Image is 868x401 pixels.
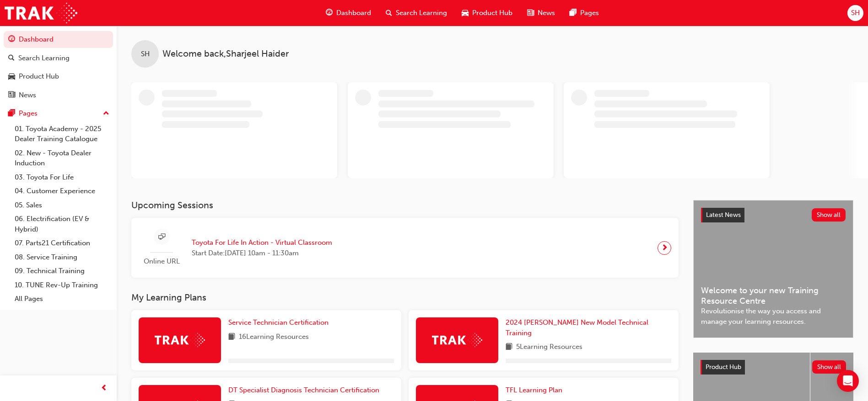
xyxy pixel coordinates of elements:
[386,7,392,19] span: search-icon
[336,8,371,18] span: Dashboard
[239,332,309,343] span: 16 Learning Resources
[8,110,15,118] span: pages-icon
[101,383,108,394] span: prev-icon
[847,5,863,21] button: SH
[11,184,113,198] a: 04. Customer Experience
[378,4,454,22] a: search-iconSearch Learning
[11,292,113,306] a: All Pages
[131,292,679,303] h3: My Learning Plans
[11,146,113,170] a: 02. New - Toyota Dealer Induction
[192,237,332,248] span: Toyota For Life In Action - Virtual Classroom
[8,73,15,81] span: car-icon
[580,8,599,18] span: Pages
[11,212,113,236] a: 06. Electrification (EV & Hybrid)
[4,50,113,67] a: Search Learning
[11,236,113,250] a: 07. Parts21 Certification
[472,8,512,18] span: Product Hub
[462,7,469,19] span: car-icon
[131,200,679,211] h3: Upcoming Sessions
[11,198,113,212] a: 05. Sales
[837,370,859,392] div: Open Intercom Messenger
[139,256,184,267] span: Online URL
[706,211,741,219] span: Latest News
[506,385,566,396] a: TFL Learning Plan
[8,36,15,44] span: guage-icon
[5,3,77,23] img: Trak
[228,317,332,328] a: Service Technician Certification
[506,342,512,353] span: book-icon
[11,278,113,292] a: 10. TUNE Rev-Up Training
[228,332,235,343] span: book-icon
[454,4,520,22] a: car-iconProduct Hub
[701,306,846,327] span: Revolutionise the way you access and manage your learning resources.
[4,29,113,105] button: DashboardSearch LearningProduct HubNews
[520,4,562,22] a: news-iconNews
[11,122,113,146] a: 01. Toyota Academy - 2025 Dealer Training Catalogue
[4,105,113,122] button: Pages
[19,108,38,119] div: Pages
[516,342,582,353] span: 5 Learning Resources
[706,363,741,371] span: Product Hub
[570,7,577,19] span: pages-icon
[11,250,113,264] a: 08. Service Training
[11,264,113,278] a: 09. Technical Training
[18,53,70,63] div: Search Learning
[661,242,668,254] span: next-icon
[701,360,846,375] a: Product HubShow all
[562,4,606,22] a: pages-iconPages
[139,225,671,270] a: Online URLToyota For Life In Action - Virtual ClassroomStart Date:[DATE] 10am - 11:30am
[19,90,36,100] div: News
[4,68,113,85] a: Product Hub
[11,170,113,185] a: 03. Toyota For Life
[158,232,165,243] span: sessionType_ONLINE_URL-icon
[851,8,860,18] span: SH
[155,333,205,347] img: Trak
[812,208,846,222] button: Show all
[192,248,332,259] span: Start Date: [DATE] 10am - 11:30am
[432,333,482,347] img: Trak
[506,318,648,337] span: 2024 [PERSON_NAME] New Model Technical Training
[812,360,846,374] button: Show all
[318,4,378,22] a: guage-iconDashboard
[4,31,113,48] a: Dashboard
[228,385,383,396] a: DT Specialist Diagnosis Technician Certification
[4,87,113,104] a: News
[162,49,289,59] span: Welcome back , Sharjeel Haider
[8,91,15,100] span: news-icon
[8,54,15,63] span: search-icon
[19,71,59,82] div: Product Hub
[396,8,447,18] span: Search Learning
[326,7,333,19] span: guage-icon
[506,386,562,394] span: TFL Learning Plan
[506,317,671,338] a: 2024 [PERSON_NAME] New Model Technical Training
[693,200,853,338] a: Latest NewsShow allWelcome to your new Training Resource CentreRevolutionise the way you access a...
[228,386,379,394] span: DT Specialist Diagnosis Technician Certification
[228,318,329,327] span: Service Technician Certification
[701,285,846,306] span: Welcome to your new Training Resource Centre
[103,108,109,120] span: up-icon
[538,8,555,18] span: News
[527,7,534,19] span: news-icon
[701,208,846,222] a: Latest NewsShow all
[141,49,150,59] span: SH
